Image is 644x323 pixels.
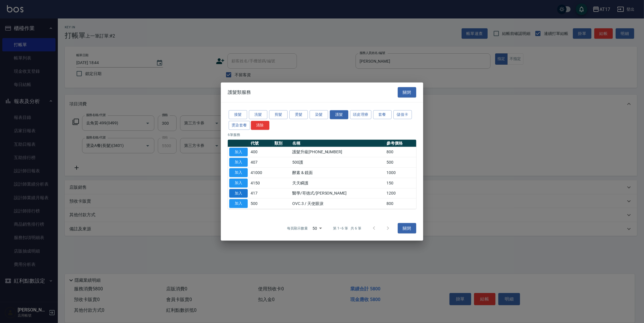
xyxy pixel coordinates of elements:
td: 天天瞬護 [291,178,385,188]
td: 800 [385,198,416,209]
button: 燙染套餐 [229,121,250,130]
td: 150 [385,178,416,188]
td: 護髮升級[PHONE_NUMBER] [291,147,385,157]
th: 類別 [273,139,291,147]
button: 加入 [229,199,248,208]
td: 407 [249,157,273,167]
button: 剪髮 [269,110,288,119]
button: 燙髮 [289,110,308,119]
p: 第 1–6 筆 共 6 筆 [333,226,361,231]
td: 醫學/哥德式/[PERSON_NAME] [291,188,385,199]
td: OVC.3 / 天使眼淚 [291,198,385,209]
td: 417 [249,188,273,199]
button: 護髮 [330,110,348,119]
td: 1000 [385,167,416,178]
th: 參考價格 [385,139,416,147]
button: 關閉 [398,223,416,234]
div: 50 [310,221,324,236]
td: 41000 [249,167,273,178]
button: 加入 [229,178,248,187]
span: 護髮類服務 [228,89,251,95]
td: 1200 [385,188,416,199]
p: 每頁顯示數量 [287,226,308,231]
button: 關閉 [398,87,416,98]
td: 800 [385,147,416,157]
td: 4150 [249,178,273,188]
td: 500 [249,198,273,209]
td: 酵素 & 鏡面 [291,167,385,178]
td: 500護 [291,157,385,167]
p: 6 筆服務 [228,132,416,137]
button: 洗髮 [249,110,267,119]
th: 代號 [249,139,273,147]
td: 500 [385,157,416,167]
button: 加入 [229,158,248,167]
button: 頭皮理療 [350,110,371,119]
td: 400 [249,147,273,157]
button: 加入 [229,168,248,177]
button: 接髮 [229,110,247,119]
button: 染髮 [310,110,328,119]
button: 儲值卡 [393,110,412,119]
th: 名稱 [291,139,385,147]
button: 套餐 [373,110,392,119]
button: 清除 [251,121,269,130]
button: 加入 [229,148,248,156]
button: 加入 [229,189,248,198]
